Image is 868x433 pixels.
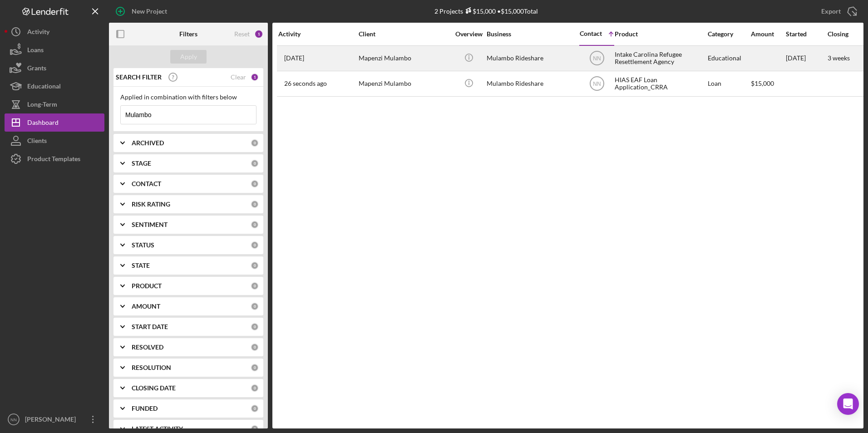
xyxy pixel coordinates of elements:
b: STAGE [132,160,151,167]
b: RESOLUTION [132,364,171,371]
div: Activity [27,23,49,43]
div: Dashboard [27,113,59,134]
button: Loans [5,41,104,59]
b: LATEST ACTIVITY [132,425,183,433]
div: Grants [27,59,46,79]
div: Loan [708,72,750,96]
div: 0 [251,261,259,270]
div: 0 [251,425,259,433]
div: 0 [251,241,259,249]
div: Loans [27,41,44,61]
button: Grants [5,59,104,77]
div: HIAS EAF Loan Application_CRRA [615,72,705,96]
div: Clear [231,74,246,81]
div: $15,000 [463,7,496,15]
b: CLOSING DATE [132,384,176,392]
button: Clients [5,132,104,150]
div: 0 [251,343,259,351]
button: New Project [109,2,176,20]
text: NN [593,55,601,62]
div: Educational [27,77,61,98]
div: Clients [27,132,47,152]
button: Export [812,2,863,20]
div: Business [487,30,577,38]
div: Client [359,30,449,38]
div: 0 [251,323,259,331]
div: Export [821,2,841,20]
b: START DATE [132,323,168,330]
time: 2025-09-23 18:08 [284,54,304,62]
b: SENTIMENT [132,221,168,228]
div: Category [708,30,750,38]
div: 0 [251,221,259,229]
div: Open Intercom Messenger [837,393,859,415]
div: Reset [234,30,250,38]
b: RESOLVED [132,344,163,351]
div: Mulambo Rideshare [487,46,577,70]
div: 0 [251,302,259,310]
div: Started [786,30,827,38]
div: 1 [251,73,259,81]
div: Applied in combination with filters below [120,93,256,101]
div: Amount [751,30,785,38]
button: Long-Term [5,95,104,113]
div: [DATE] [786,46,827,70]
div: 0 [251,139,259,147]
time: 3 weeks [828,54,850,62]
b: STATE [132,262,150,269]
div: 2 Projects • $15,000 Total [434,7,538,15]
div: Product [615,30,705,38]
button: Activity [5,23,104,41]
div: New Project [132,2,167,20]
b: CONTACT [132,180,161,187]
div: [PERSON_NAME] [23,410,82,431]
div: 0 [251,384,259,392]
time: 2025-10-14 17:33 [284,80,327,87]
div: 1 [254,30,263,39]
div: 0 [251,282,259,290]
div: 0 [251,404,259,413]
b: ARCHIVED [132,139,164,147]
div: Mapenzi Mulambo [359,46,449,70]
div: Activity [278,30,358,38]
div: Apply [180,50,197,64]
div: Overview [452,30,486,38]
div: 0 [251,200,259,208]
button: Product Templates [5,150,104,168]
b: AMOUNT [132,303,160,310]
button: Dashboard [5,113,104,132]
b: PRODUCT [132,282,162,290]
b: FUNDED [132,405,158,412]
div: 0 [251,364,259,372]
div: Mapenzi Mulambo [359,72,449,96]
button: NN[PERSON_NAME] [5,410,104,428]
button: Apply [170,50,207,64]
div: 0 [251,180,259,188]
div: 0 [251,159,259,167]
b: RISK RATING [132,201,170,208]
div: Educational [708,46,750,70]
text: NN [10,417,17,422]
span: $15,000 [751,79,774,87]
div: Intake Carolina Refugee Resettlement Agency [615,46,705,70]
button: Educational [5,77,104,95]
div: Product Templates [27,150,80,170]
b: STATUS [132,241,154,249]
div: Mulambo Rideshare [487,72,577,96]
b: SEARCH FILTER [116,74,162,81]
div: Long-Term [27,95,57,116]
div: Contact [580,30,602,37]
b: Filters [179,30,197,38]
text: NN [593,81,601,87]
